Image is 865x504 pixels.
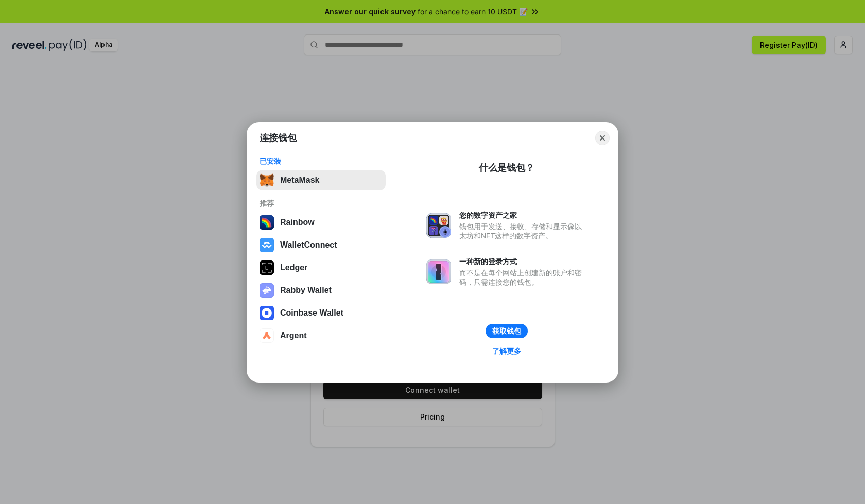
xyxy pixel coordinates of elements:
[479,162,534,174] div: 什么是钱包？
[259,132,297,144] h1: 连接钱包
[426,259,451,284] img: svg+xml,%3Csvg%20xmlns%3D%22http%3A%2F%2Fwww.w3.org%2F2000%2Fsvg%22%20fill%3D%22none%22%20viewBox...
[280,263,307,272] div: Ledger
[459,211,587,220] div: 您的数字资产之家
[280,240,337,250] div: WalletConnect
[426,213,451,238] img: svg+xml,%3Csvg%20xmlns%3D%22http%3A%2F%2Fwww.w3.org%2F2000%2Fsvg%22%20fill%3D%22none%22%20viewBox...
[259,215,274,230] img: svg+xml,%3Csvg%20width%3D%22120%22%20height%3D%22120%22%20viewBox%3D%220%200%20120%20120%22%20fil...
[259,157,383,166] div: 已安装
[280,308,343,318] div: Coinbase Wallet
[486,344,527,358] a: 了解更多
[259,238,274,252] img: svg+xml,%3Csvg%20width%3D%2228%22%20height%3D%2228%22%20viewBox%3D%220%200%2028%2028%22%20fill%3D...
[256,303,386,323] button: Coinbase Wallet
[256,170,386,190] button: MetaMask
[259,173,274,187] img: svg+xml,%3Csvg%20fill%3D%22none%22%20height%3D%2233%22%20viewBox%3D%220%200%2035%2033%22%20width%...
[259,283,274,298] img: svg+xml,%3Csvg%20xmlns%3D%22http%3A%2F%2Fwww.w3.org%2F2000%2Fsvg%22%20fill%3D%22none%22%20viewBox...
[280,286,332,295] div: Rabby Wallet
[256,257,386,278] button: Ledger
[256,235,386,255] button: WalletConnect
[280,218,315,227] div: Rainbow
[259,328,274,343] img: svg+xml,%3Csvg%20width%3D%2228%22%20height%3D%2228%22%20viewBox%3D%220%200%2028%2028%22%20fill%3D...
[595,131,610,145] button: Close
[492,326,521,336] div: 获取钱包
[280,176,319,185] div: MetaMask
[256,280,386,301] button: Rabby Wallet
[459,268,587,287] div: 而不是在每个网站上创建新的账户和密码，只需连接您的钱包。
[459,222,587,240] div: 钱包用于发送、接收、存储和显示像以太坊和NFT这样的数字资产。
[259,306,274,320] img: svg+xml,%3Csvg%20width%3D%2228%22%20height%3D%2228%22%20viewBox%3D%220%200%2028%2028%22%20fill%3D...
[486,324,528,338] button: 获取钱包
[256,212,386,233] button: Rainbow
[259,199,383,208] div: 推荐
[280,331,307,340] div: Argent
[459,257,587,266] div: 一种新的登录方式
[256,325,386,346] button: Argent
[259,260,274,275] img: svg+xml,%3Csvg%20xmlns%3D%22http%3A%2F%2Fwww.w3.org%2F2000%2Fsvg%22%20width%3D%2228%22%20height%3...
[492,346,521,356] div: 了解更多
